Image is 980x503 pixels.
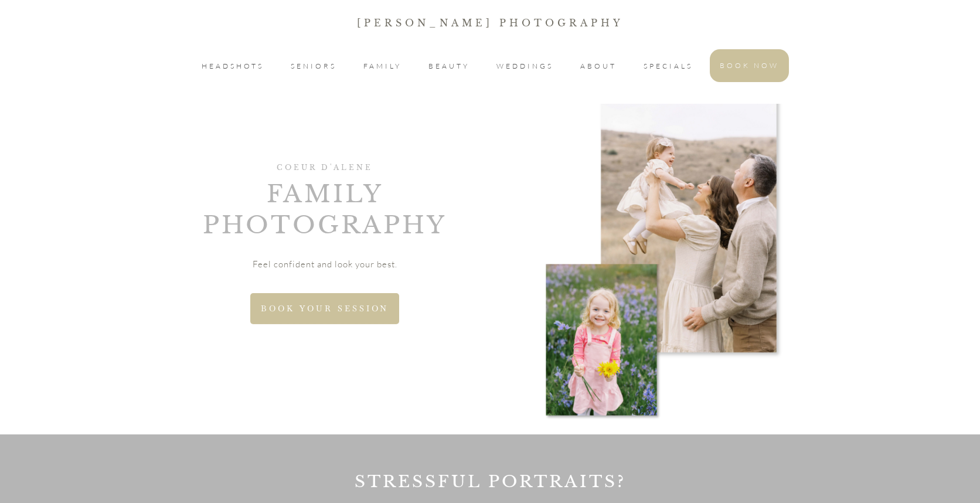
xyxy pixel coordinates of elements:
[720,59,779,73] a: BOOK NOW
[261,304,389,314] span: BOOK YOUR SESSION
[165,163,485,178] h1: COEUR D'ALENE
[202,59,264,73] a: HEADSHOTS
[24,470,956,499] h2: Stressful Portraits?
[203,179,447,240] span: Family Photography
[1,15,979,31] p: [PERSON_NAME] Photography
[363,59,401,73] a: FAMILY
[496,59,553,73] a: WEDDINGS
[495,103,816,425] img: Family collage
[580,59,617,73] a: ABOUT
[428,59,469,73] a: BEAUTY
[291,59,336,73] a: SENIORS
[250,293,399,324] a: BOOK YOUR SESSION
[253,248,397,281] p: Feel confident and look your best.
[644,59,693,73] a: SPECIALS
